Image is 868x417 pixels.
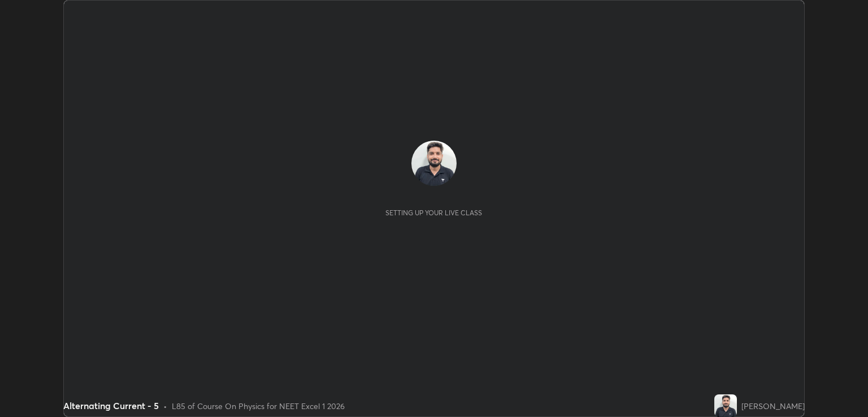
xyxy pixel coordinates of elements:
[63,399,159,412] div: Alternating Current - 5
[741,400,805,412] div: [PERSON_NAME]
[411,141,457,186] img: d3357a0e3dcb4a65ad3c71fec026961c.jpg
[714,394,737,417] img: d3357a0e3dcb4a65ad3c71fec026961c.jpg
[172,400,345,412] div: L85 of Course On Physics for NEET Excel 1 2026
[385,208,482,217] div: Setting up your live class
[163,400,167,412] div: •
